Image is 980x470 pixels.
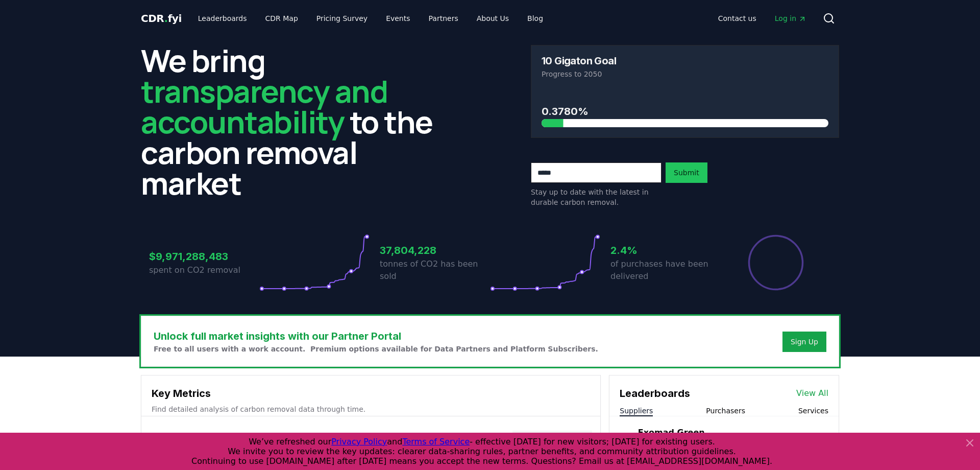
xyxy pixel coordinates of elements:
h3: 2.4% [610,243,721,258]
p: Progress to 2050 [542,69,828,79]
button: Services [798,406,828,416]
a: Exomad Green [638,427,705,439]
h3: Unlock full market insights with our Partner Portal [154,328,598,344]
p: tonnes of CO2 has been sold [380,258,490,283]
p: Find detailed analysis of carbon removal data through time. [152,404,590,414]
a: Leaderboards [190,9,255,28]
h3: 0.3780% [542,104,828,119]
h2: We bring to the carbon removal market [141,45,449,198]
button: Suppliers [620,406,653,416]
a: CDR.fyi [141,11,182,26]
a: About Us [469,9,517,28]
nav: Main [710,9,815,28]
a: Events [378,9,418,28]
span: transparency and accountability [141,70,387,143]
a: Sign Up [791,337,818,347]
h3: Key Metrics [152,386,590,401]
button: Purchasers [706,406,745,416]
p: of purchases have been delivered [610,258,721,283]
a: Pricing Survey [308,9,376,28]
a: View All [796,387,828,400]
span: CDR fyi [141,12,182,25]
nav: Main [190,9,551,28]
a: Blog [519,9,551,28]
a: CDR Map [257,9,306,28]
div: Percentage of sales delivered [747,234,804,291]
h3: 10 Gigaton Goal [542,56,616,66]
h3: 37,804,228 [380,243,490,258]
p: Free to all users with a work account. Premium options available for Data Partners and Platform S... [154,344,598,354]
h3: $9,971,288,483 [149,249,259,264]
span: Log in [775,13,806,24]
a: Contact us [710,9,765,28]
h3: Leaderboards [620,386,690,401]
span: . [164,12,168,25]
h3: Total Sales [150,431,205,451]
a: Log in [767,9,815,28]
button: Sign Up [782,332,826,352]
a: Partners [421,9,467,28]
p: spent on CO2 removal [149,264,259,276]
p: Stay up to date with the latest in durable carbon removal. [531,187,661,207]
button: Submit [666,162,707,183]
